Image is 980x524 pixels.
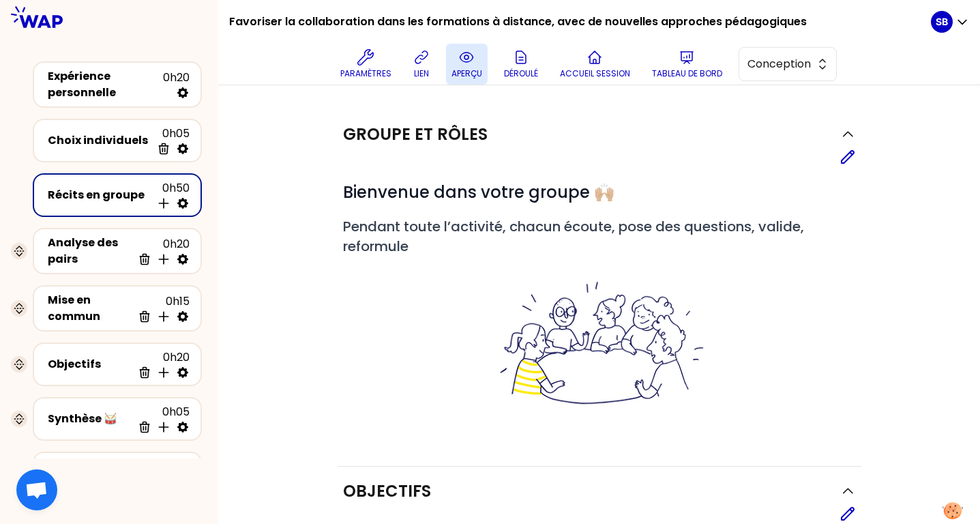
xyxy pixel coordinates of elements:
[747,56,809,72] span: Conception
[343,123,856,145] button: Groupe et rôles
[151,126,190,156] div: 0h05
[554,44,636,85] button: Accueil session
[48,411,132,427] div: Synthèse 🥁
[647,44,728,85] button: Tableau de bord
[408,44,435,85] button: lien
[48,132,151,149] div: Choix individuels
[151,180,190,210] div: 0h50
[48,68,163,101] div: Expérience personnelle
[739,47,837,81] button: Conception
[48,187,151,203] div: Récits en groupe
[343,480,856,502] button: Objectifs
[335,44,397,85] button: Paramètres
[343,480,431,502] h2: Objectifs
[132,236,190,266] div: 0h20
[48,235,132,267] div: Analyse des pairs
[504,68,538,79] p: Déroulé
[343,181,614,203] span: Bienvenue dans votre groupe 🙌🏼
[132,404,190,434] div: 0h05
[48,356,132,373] div: Objectifs
[48,292,132,325] div: Mise en commun
[132,293,190,323] div: 0h15
[446,44,488,85] button: aperçu
[931,11,969,33] button: SB
[343,123,488,145] h2: Groupe et rôles
[492,279,707,409] img: filesOfInstructions%2Fbienvenue%20dans%20votre%20groupe%20-%20petit.png
[451,68,482,79] p: aperçu
[343,217,807,256] span: Pendant toute l’activité, chacun écoute, pose des questions, valide, reformule
[652,68,722,79] p: Tableau de bord
[560,68,630,79] p: Accueil session
[936,15,948,29] p: SB
[163,70,190,100] div: 0h20
[16,469,57,510] div: Open chat
[132,349,190,379] div: 0h20
[499,44,544,85] button: Déroulé
[340,68,391,79] p: Paramètres
[414,68,429,79] p: lien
